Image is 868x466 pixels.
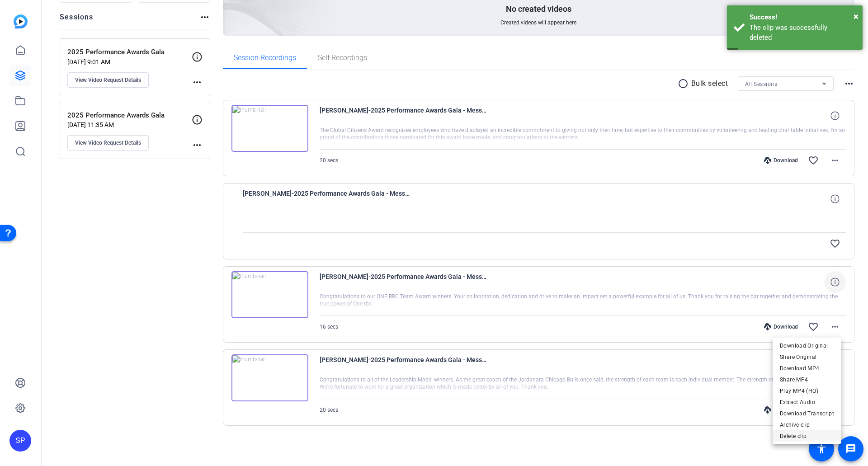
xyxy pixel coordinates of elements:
button: Close [854,9,859,23]
span: Play MP4 (HQ) [780,386,834,396]
span: Extract Audio [780,397,834,408]
span: Download Transcript [780,408,834,419]
div: The clip was successfully deleted [750,23,856,43]
span: Archive clip [780,419,834,430]
span: Share MP4 [780,374,834,385]
span: × [854,11,859,22]
span: Delete clip [780,431,834,442]
span: Share Original [780,352,834,362]
div: Success! [750,12,856,23]
span: Download Original [780,340,834,351]
span: Download MP4 [780,363,834,374]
